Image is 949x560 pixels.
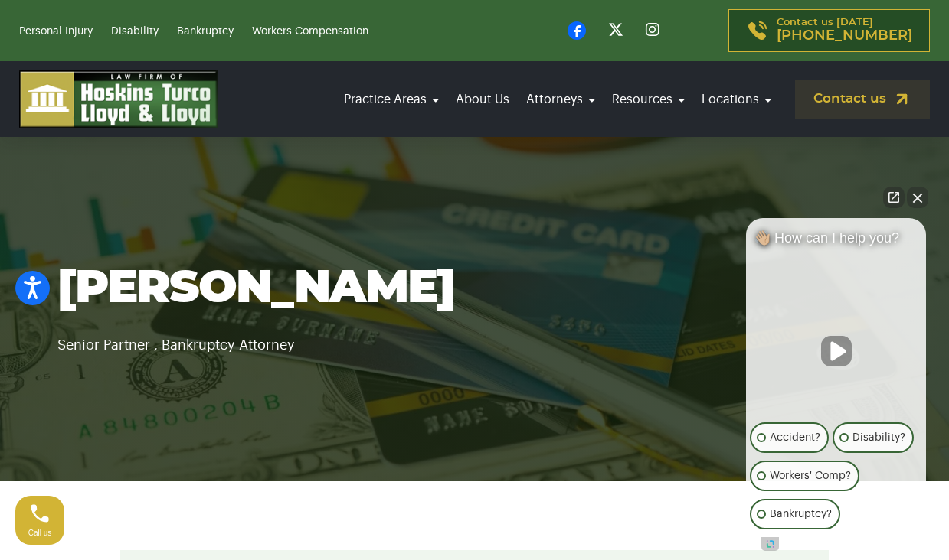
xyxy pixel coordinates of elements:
[607,78,689,121] a: Resources
[770,467,851,485] p: Workers' Comp?
[770,428,820,447] p: Accident?
[883,187,905,208] a: Open direct chat
[777,28,912,44] span: [PHONE_NUMBER]
[728,9,930,52] a: Contact us [DATE][PHONE_NUMBER]
[28,529,52,537] span: Call us
[19,70,218,128] img: logo
[177,26,234,37] a: Bankruptcy
[697,78,776,121] a: Locations
[852,428,905,447] p: Disability?
[451,78,514,121] a: About Us
[19,26,93,37] a: Personal Injury
[252,26,368,37] a: Workers Compensation
[770,505,832,523] p: Bankruptcy?
[821,336,852,366] button: Unmute video
[111,26,159,37] a: Disability
[777,18,912,44] p: Contact us [DATE]
[746,230,926,254] div: 👋🏼 How can I help you?
[522,78,600,121] a: Attorneys
[761,537,779,551] a: Open intaker chat
[57,262,892,315] h1: [PERSON_NAME]
[907,187,928,208] button: Close Intaker Chat Widget
[339,78,443,121] a: Practice Areas
[795,80,930,119] a: Contact us
[57,315,892,357] p: Senior Partner , Bankruptcy Attorney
